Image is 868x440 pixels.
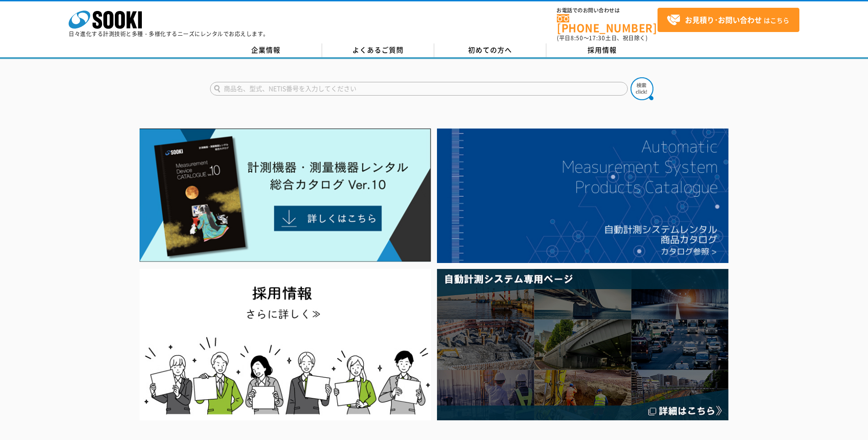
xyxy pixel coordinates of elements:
img: 自動計測システムカタログ [437,129,728,263]
span: お電話でのお問い合わせは [557,8,658,13]
img: btn_search.png [631,77,653,100]
a: お見積り･お問い合わせはこちら [658,8,799,32]
a: 企業情報 [210,43,322,57]
span: 8:50 [571,34,583,42]
span: (平日 ～ 土日、祝日除く) [557,34,647,42]
input: 商品名、型式、NETIS番号を入力してください [210,82,628,96]
img: Catalog Ver10 [140,129,431,262]
span: はこちら [667,13,789,27]
a: [PHONE_NUMBER] [557,14,658,33]
p: 日々進化する計測技術と多種・多様化するニーズにレンタルでお応えします。 [69,31,269,37]
a: よくあるご質問 [322,43,434,57]
strong: お見積り･お問い合わせ [685,14,762,25]
img: SOOKI recruit [140,269,431,420]
span: 17:30 [589,34,605,42]
span: 初めての方へ [468,45,512,55]
img: 自動計測システム専用ページ [437,269,728,420]
a: 初めての方へ [434,43,546,57]
a: 採用情報 [546,43,658,57]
